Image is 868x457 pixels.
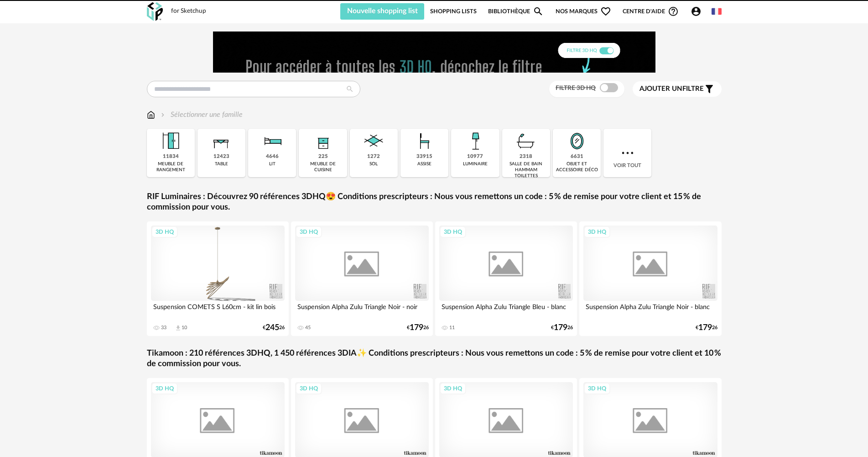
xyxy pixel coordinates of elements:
span: 245 [265,325,279,331]
span: Filtre 3D HQ [556,85,596,91]
div: Voir tout [603,129,651,177]
div: 11834 [163,153,179,160]
div: 3D HQ [296,383,322,394]
img: Table.png [209,129,234,153]
div: 3D HQ [584,383,610,394]
a: BibliothèqueMagnify icon [488,3,544,20]
div: 225 [318,153,328,160]
div: 3D HQ [296,226,322,238]
div: for Sketchup [171,7,206,16]
span: Help Circle Outline icon [668,6,679,17]
div: € 26 [551,325,573,331]
div: € 26 [407,325,429,331]
div: 10 [182,325,187,331]
div: 6631 [571,153,583,160]
span: Account Circle icon [691,6,702,17]
a: Tikamoon : 210 références 3DHQ, 1 450 références 3DIA✨ Conditions prescripteurs : Nous vous remet... [147,348,722,370]
div: meuble de rangement [150,161,192,173]
div: 2318 [520,153,532,160]
div: objet et accessoire déco [556,161,598,173]
img: Meuble%20de%20rangement.png [158,129,183,153]
div: 11 [449,325,455,331]
div: Sélectionner une famille [159,110,243,120]
div: 3D HQ [584,226,610,238]
div: Suspension Alpha Zulu Triangle Noir - noir [295,301,429,319]
span: Download icon [175,325,182,331]
div: 3D HQ [440,383,466,394]
img: svg+xml;base64,PHN2ZyB3aWR0aD0iMTYiIGhlaWdodD0iMTYiIHZpZXdCb3g9IjAgMCAxNiAxNiIgZmlsbD0ibm9uZSIgeG... [159,110,166,120]
img: OXP [147,2,163,21]
span: 179 [698,325,712,331]
div: Suspension Alpha Zulu Triangle Noir - blanc [583,301,717,319]
div: 33 [161,325,166,331]
div: 45 [305,325,311,331]
img: more.7b13dc1.svg [619,145,636,161]
button: Ajouter unfiltre Filter icon [633,81,722,97]
div: 12423 [213,153,229,160]
a: Shopping Lists [430,3,477,20]
div: lit [269,161,275,167]
div: assise [417,161,431,167]
div: 3D HQ [151,226,178,238]
div: meuble de cuisine [301,161,344,173]
span: Centre d'aideHelp Circle Outline icon [623,6,679,17]
div: luminaire [463,161,488,167]
div: table [215,161,228,167]
div: 1272 [367,153,380,160]
div: 10977 [467,153,483,160]
div: € 26 [263,325,285,331]
div: sol [369,161,378,167]
a: RIF Luminaires : Découvrez 90 références 3DHQ😍 Conditions prescripteurs : Nous vous remettons un ... [147,192,722,213]
span: Heart Outline icon [600,6,611,17]
img: svg+xml;base64,PHN2ZyB3aWR0aD0iMTYiIGhlaWdodD0iMTciIHZpZXdCb3g9IjAgMCAxNiAxNyIgZmlsbD0ibm9uZSIgeG... [147,110,155,120]
span: Ajouter un [639,85,682,92]
a: 3D HQ Suspension Alpha Zulu Triangle Bleu - blanc 11 €17926 [435,221,577,336]
span: Nouvelle shopping list [347,7,418,15]
img: fr [712,6,722,16]
div: Suspension COMETS S L60cm - kit lin bois [151,301,285,319]
div: 4646 [266,153,279,160]
a: 3D HQ Suspension Alpha Zulu Triangle Noir - noir 45 €17926 [291,221,433,336]
div: 3D HQ [440,226,466,238]
span: filtre [639,84,704,94]
div: Suspension Alpha Zulu Triangle Bleu - blanc [439,301,573,319]
span: 179 [410,325,423,331]
span: Nos marques [556,3,611,20]
img: Miroir.png [565,129,589,153]
div: 3D HQ [151,383,178,394]
div: salle de bain hammam toilettes [505,161,547,179]
span: 179 [554,325,567,331]
a: 3D HQ Suspension Alpha Zulu Triangle Noir - blanc €17926 [579,221,722,336]
span: Magnify icon [533,6,544,17]
img: Literie.png [260,129,285,153]
img: FILTRE%20HQ%20NEW_V1%20(4).gif [213,32,655,73]
img: Salle%20de%20bain.png [514,129,538,153]
div: € 26 [696,325,717,331]
img: Sol.png [361,129,386,153]
img: Luminaire.png [463,129,488,153]
a: 3D HQ Suspension COMETS S L60cm - kit lin bois 33 Download icon 10 €24526 [147,221,289,336]
img: Rangement.png [311,129,335,153]
div: 33915 [416,153,432,160]
span: Filter icon [704,84,715,95]
button: Nouvelle shopping list [340,3,425,20]
span: Account Circle icon [691,6,706,17]
img: Assise.png [412,129,437,153]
